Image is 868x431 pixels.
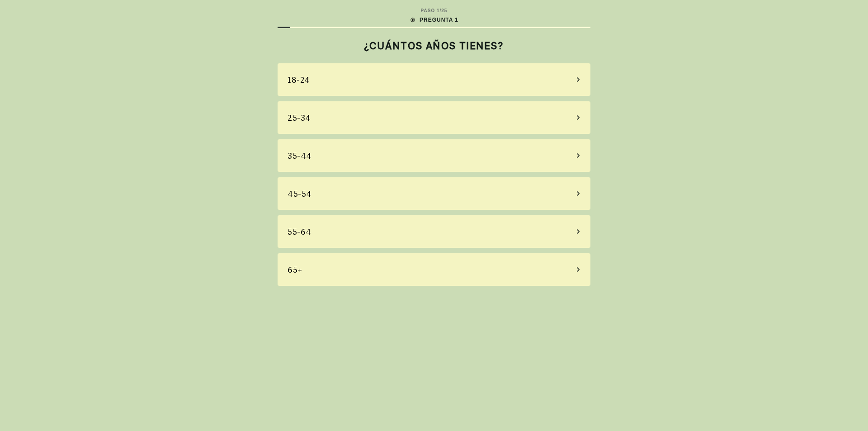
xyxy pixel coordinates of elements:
[410,16,458,24] div: PREGUNTA 1
[288,226,311,238] div: 55-64
[278,40,590,52] h2: ¿CUÁNTOS AÑOS TIENES?
[288,188,312,200] div: 45-54
[288,112,311,124] div: 25-34
[288,264,302,276] div: 65+
[288,74,310,86] div: 18-24
[288,150,312,162] div: 35-44
[421,7,448,14] div: PASO 1 / 25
